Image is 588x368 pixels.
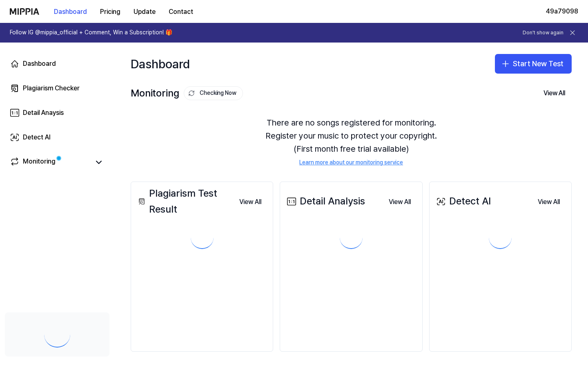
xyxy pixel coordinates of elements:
[162,4,200,20] button: Contact
[23,157,56,168] div: Monitoring
[23,108,64,118] div: Detail Anaysis
[94,4,127,20] button: Pricing
[233,193,268,210] a: View All
[531,193,566,210] a: View All
[131,51,190,77] div: Dashboard
[546,7,578,16] button: 49a79098
[5,79,109,98] a: Plagiarism Checker
[299,159,403,167] a: Learn more about our monitoring service
[10,157,90,168] a: Monitoring
[23,132,51,142] div: Detect AI
[127,0,162,23] a: Update
[47,4,94,20] button: Dashboard
[23,59,56,69] div: Dashboard
[5,54,109,74] a: Dashboard
[531,194,566,210] button: View All
[382,194,417,210] button: View All
[495,54,572,74] button: Start New Test
[537,85,572,101] button: View All
[184,86,243,100] button: Checking Now
[127,4,162,20] button: Update
[10,8,39,15] img: logo
[5,103,109,123] a: Detail Anaysis
[434,193,491,209] div: Detect AI
[131,85,243,101] div: Monitoring
[10,29,172,37] h1: Follow IG @mippia_official + Comment, Win a Subscription! 🎁
[382,193,417,210] a: View All
[136,186,233,217] div: Plagiarism Test Result
[5,128,109,147] a: Detect AI
[23,83,80,93] div: Plagiarism Checker
[131,106,572,177] div: There are no songs registered for monitoring. Register your music to protect your copyright. (Fir...
[523,29,563,36] button: Don't show again
[285,193,365,209] div: Detail Analysis
[233,194,268,210] button: View All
